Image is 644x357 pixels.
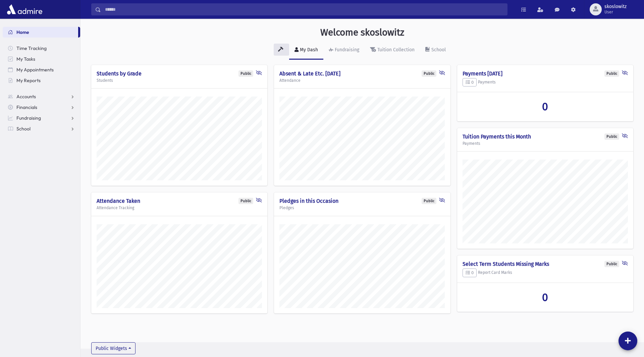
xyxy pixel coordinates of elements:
div: © 2025 - [91,342,633,349]
h4: Payments [DATE] [463,70,628,77]
button: 0 [463,78,477,87]
h4: Pledges in this Occasion [279,198,445,204]
h5: Report Card Marks [463,269,628,277]
a: Time Tracking [3,43,80,54]
h4: Students by Grade [97,70,262,77]
div: Public [604,261,619,267]
div: School [430,47,446,53]
span: skoslowitz [604,4,627,9]
span: 0 [542,291,548,304]
a: Accounts [3,91,80,102]
span: My Tasks [16,56,35,62]
h5: Attendance [279,78,445,83]
a: Fundraising [323,41,365,60]
a: My Dash [289,41,323,60]
div: Fundraising [333,47,359,53]
h4: Select Term Students Missing Marks [463,261,628,267]
h5: Payments [463,141,628,146]
span: 0 [466,80,474,85]
div: My Dash [299,47,318,53]
span: Home [16,29,29,35]
a: My Reports [3,75,80,86]
h4: Attendance Taken [97,198,262,204]
a: Financials [3,102,80,113]
a: My Tasks [3,54,80,64]
span: Financials [16,104,37,110]
a: My Appointments [3,64,80,75]
span: School [16,126,31,132]
a: Fundraising [3,113,80,123]
h4: Tuition Payments this Month [463,133,628,140]
button: Public Widgets [91,342,136,354]
span: My Appointments [16,67,54,73]
a: School [420,41,451,60]
span: Accounts [16,94,36,100]
div: Public [238,70,253,77]
h5: Students [97,78,262,83]
a: 0 [463,291,628,304]
span: My Reports [16,77,41,83]
img: AdmirePro [5,3,44,16]
h3: Welcome skoslowitz [320,27,404,38]
h4: Absent & Late Etc. [DATE] [279,70,445,77]
div: Public [422,198,436,204]
span: User [604,9,627,15]
h5: Payments [463,78,628,87]
a: Tuition Collection [365,41,420,60]
a: Home [3,27,78,38]
div: Public [604,133,619,140]
h5: Attendance Tracking [97,205,262,210]
input: Search [101,3,507,15]
h5: Pledges [279,205,445,210]
div: Public [604,70,619,77]
span: Time Tracking [16,45,47,51]
a: School [3,123,80,134]
span: 0 [542,100,548,113]
a: 0 [463,100,628,113]
div: Public [422,70,436,77]
div: Tuition Collection [376,47,415,53]
span: 0 [466,270,474,275]
button: 0 [463,269,477,277]
span: Fundraising [16,115,41,121]
div: Public [238,198,253,204]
